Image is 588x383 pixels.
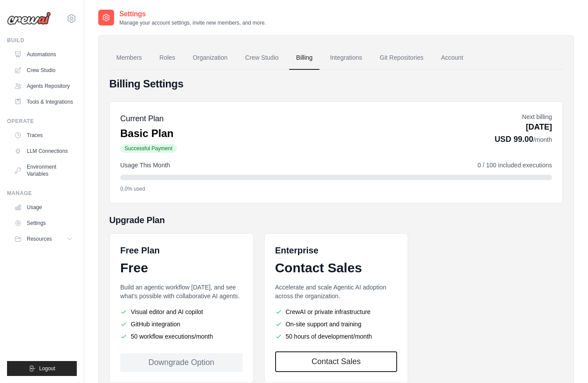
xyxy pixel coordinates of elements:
div: Manage [7,190,77,197]
p: Accelerate and scale Agentic AI adoption across the organization. [275,283,398,300]
a: Crew Studio [238,46,286,70]
span: Resources [27,235,52,242]
div: Downgrade Option [120,353,243,372]
h5: Upgrade Plan [109,214,563,226]
p: Build an agentic workflow [DATE], and see what's possible with collaborative AI agents. [120,283,243,300]
a: Crew Studio [11,63,77,77]
a: Contact Sales [275,351,398,372]
p: [DATE] [495,121,552,133]
div: Operate [7,118,77,125]
h6: Enterprise [275,244,398,257]
li: Visual editor and AI copilot [120,307,243,316]
a: Members [109,46,149,70]
h2: Settings [119,9,266,19]
img: Logo [7,12,51,25]
li: 50 hours of development/month [275,332,398,341]
a: LLM Connections [11,144,77,158]
a: Settings [11,216,77,230]
a: Usage [11,200,77,214]
div: Build [7,37,77,44]
span: Logout [39,365,55,372]
a: Automations [11,47,77,61]
button: Resources [11,232,77,246]
span: 0 / 100 included executions [477,161,552,170]
span: 0.0% used [120,185,145,192]
h4: Billing Settings [109,77,563,91]
p: Next billing [495,112,552,121]
span: Usage This Month [120,161,170,170]
p: USD 99.00 [495,133,552,145]
a: Billing [289,46,319,70]
div: Contact Sales [275,260,398,276]
li: CrewAI or private infrastructure [275,307,398,316]
a: Git Repositories [373,46,430,70]
span: /month [533,136,552,143]
a: Tools & Integrations [11,95,77,109]
a: Roles [152,46,182,70]
a: Integrations [323,46,369,70]
h6: Free Plan [120,244,160,257]
a: Traces [11,128,77,142]
li: 50 workflow executions/month [120,332,243,341]
p: Basic Plan [120,126,177,141]
li: On-site support and training [275,320,398,329]
li: GitHub integration [120,320,243,329]
span: Successful Payment [120,144,177,153]
h5: Current Plan [120,112,177,125]
div: Free [120,260,243,276]
a: Environment Variables [11,160,77,181]
a: Organization [186,46,234,70]
p: Manage your account settings, invite new members, and more. [119,19,266,26]
a: Agents Repository [11,79,77,93]
a: Account [434,46,470,70]
button: Logout [7,361,77,376]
